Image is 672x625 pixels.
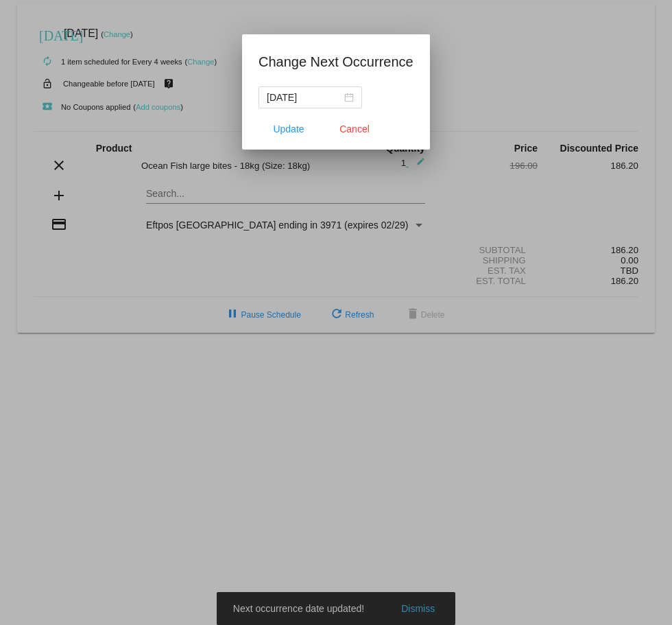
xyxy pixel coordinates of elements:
h1: Change Next Occurrence [259,51,413,73]
input: Select date [267,90,341,105]
span: Cancel [339,123,370,134]
button: Close dialog [324,117,385,141]
button: Update [259,117,319,141]
span: Update [274,123,304,134]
